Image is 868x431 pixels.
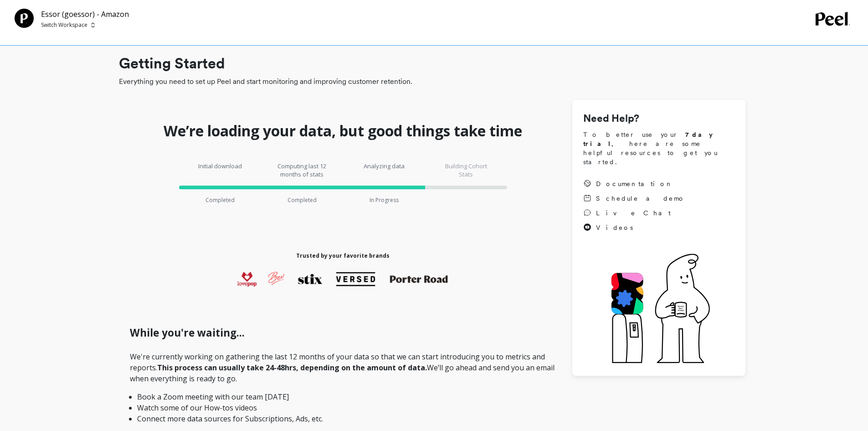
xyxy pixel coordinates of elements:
[130,325,556,341] h1: While you're waiting...
[583,130,734,166] span: To better use your , here are some helpful resources to get you started.
[275,162,329,178] p: Computing last 12 months of stats
[119,76,745,87] span: Everything you need to set up Peel and start monitoring and improving customer retention.
[439,162,493,178] p: Building Cohort Stats
[583,223,685,232] a: Videos
[596,223,633,232] span: Videos
[193,162,247,178] p: Initial download
[15,9,34,28] img: Team Profile
[137,413,549,424] li: Connect more data sources for Subscriptions, Ads, etc.
[296,252,390,260] h1: Trusted by your favorite brands
[205,197,235,204] p: Completed
[596,179,673,188] span: Documentation
[370,197,399,204] p: In Progress
[137,391,549,402] li: Book a Zoom meeting with our team [DATE]
[288,197,317,204] p: Completed
[41,9,129,20] p: Essor (goessor) - Amazon
[164,122,522,140] h1: We’re loading your data, but good things take time
[91,21,95,29] img: picker
[119,52,745,74] h1: Getting Started
[157,363,427,373] strong: This process can usually take 24-48hrs, depending on the amount of data.
[583,131,720,147] strong: 7 day trial
[583,179,685,188] a: Documentation
[583,194,685,203] a: Schedule a demo
[596,208,671,218] span: Live Chat
[130,351,556,424] p: We're currently working on gathering the last 12 months of your data so that we can start introdu...
[137,402,549,413] li: Watch some of our How-tos videos
[357,162,411,178] p: Analyzing data
[41,21,87,29] p: Switch Workspace
[583,111,734,126] h1: Need Help?
[596,194,685,203] span: Schedule a demo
